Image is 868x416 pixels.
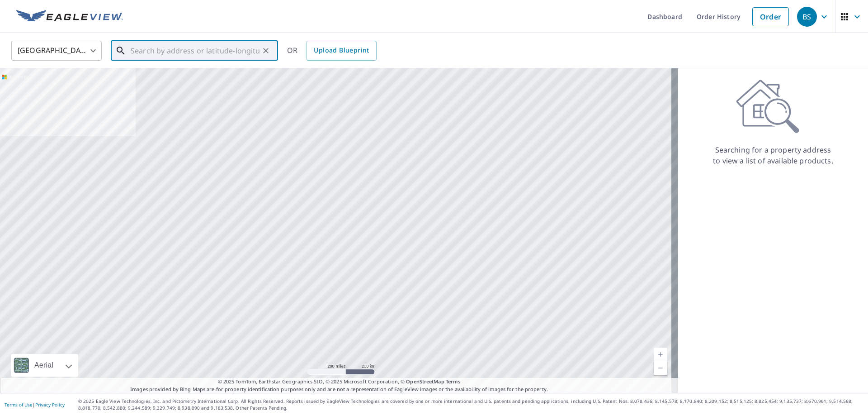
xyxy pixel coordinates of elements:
a: Order [752,7,789,26]
div: [GEOGRAPHIC_DATA] [11,38,102,63]
div: Aerial [32,354,56,377]
div: Aerial [11,354,78,377]
span: © 2025 TomTom, Earthstar Geographics SIO, © 2025 Microsoft Corporation, © [218,378,461,386]
a: OpenStreetMap [406,378,444,385]
a: Current Level 5, Zoom In [654,348,667,361]
a: Current Level 5, Zoom Out [654,361,667,375]
p: Searching for a property address to view a list of available products. [712,144,834,166]
button: Clear [259,44,272,57]
div: BS [797,7,817,27]
a: Upload Blueprint [307,41,376,61]
p: | [5,402,65,407]
div: OR [287,41,377,61]
span: Upload Blueprint [314,45,369,56]
p: © 2025 Eagle View Technologies, Inc. and Pictometry International Corp. All Rights Reserved. Repo... [78,398,863,411]
input: Search by address or latitude-longitude [131,38,259,63]
a: Terms [446,378,461,385]
a: Terms of Use [5,402,33,408]
a: Privacy Policy [35,402,65,408]
img: EV Logo [16,10,123,24]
